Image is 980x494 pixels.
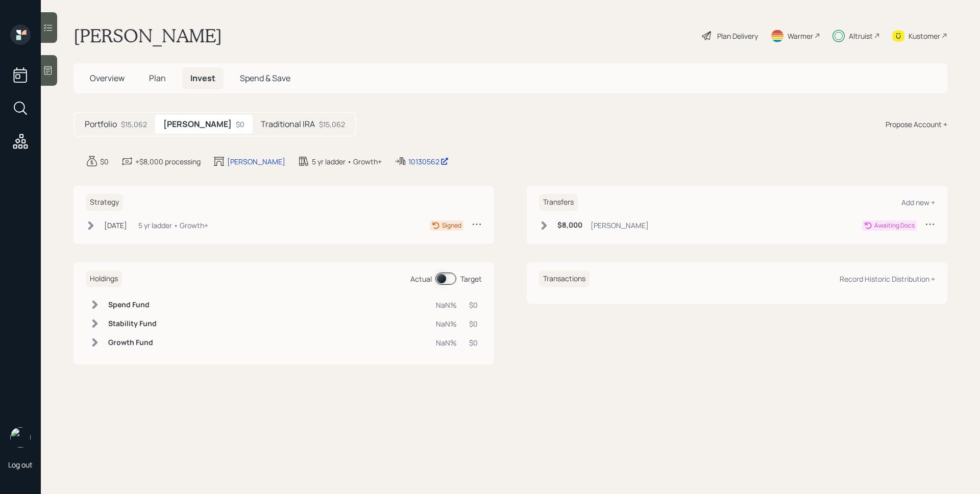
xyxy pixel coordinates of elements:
[10,427,31,448] img: james-distasi-headshot.png
[86,194,123,211] h6: Strategy
[788,31,813,41] div: Warmer
[874,221,915,230] div: Awaiting Docs
[909,31,940,41] div: Kustomer
[460,274,482,284] div: Target
[840,274,935,284] div: Record Historic Distribution +
[436,337,457,348] div: NaN%
[901,197,935,207] div: Add new +
[121,119,147,130] div: $15,062
[312,156,382,167] div: 5 yr ladder • Growth+
[163,119,232,129] h5: [PERSON_NAME]
[469,337,478,348] div: $0
[149,72,166,84] span: Plan
[442,221,461,230] div: Signed
[539,270,590,287] h6: Transactions
[85,119,117,129] h5: Portfolio
[408,156,449,167] div: 10130562
[717,31,758,41] div: Plan Delivery
[190,72,215,84] span: Invest
[261,119,315,129] h5: Traditional IRA
[8,460,33,470] div: Log out
[319,119,345,130] div: $15,062
[86,270,122,287] h6: Holdings
[135,156,201,167] div: +$8,000 processing
[469,300,478,310] div: $0
[436,318,457,329] div: NaN%
[227,156,285,167] div: [PERSON_NAME]
[108,301,157,309] h6: Spend Fund
[236,119,244,130] div: $0
[886,119,947,130] div: Propose Account +
[410,274,432,284] div: Actual
[591,220,649,231] div: [PERSON_NAME]
[240,72,290,84] span: Spend & Save
[138,220,208,231] div: 5 yr ladder • Growth+
[108,338,157,347] h6: Growth Fund
[557,221,582,230] h6: $8,000
[104,220,127,231] div: [DATE]
[100,156,109,167] div: $0
[73,24,222,47] h1: [PERSON_NAME]
[539,194,578,211] h6: Transfers
[90,72,125,84] span: Overview
[108,319,157,328] h6: Stability Fund
[849,31,873,41] div: Altruist
[436,300,457,310] div: NaN%
[469,318,478,329] div: $0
